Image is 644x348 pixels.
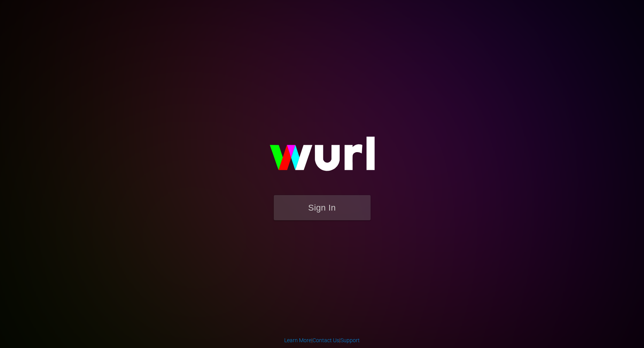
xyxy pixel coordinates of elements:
a: Contact Us [313,337,339,343]
a: Support [340,337,360,343]
button: Sign In [274,195,371,220]
div: | | [284,336,360,344]
img: wurl-logo-on-black-223613ac3d8ba8fe6dc639794a292ebdb59501304c7dfd60c99c58986ef67473.svg [245,120,400,195]
a: Learn More [284,337,311,343]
